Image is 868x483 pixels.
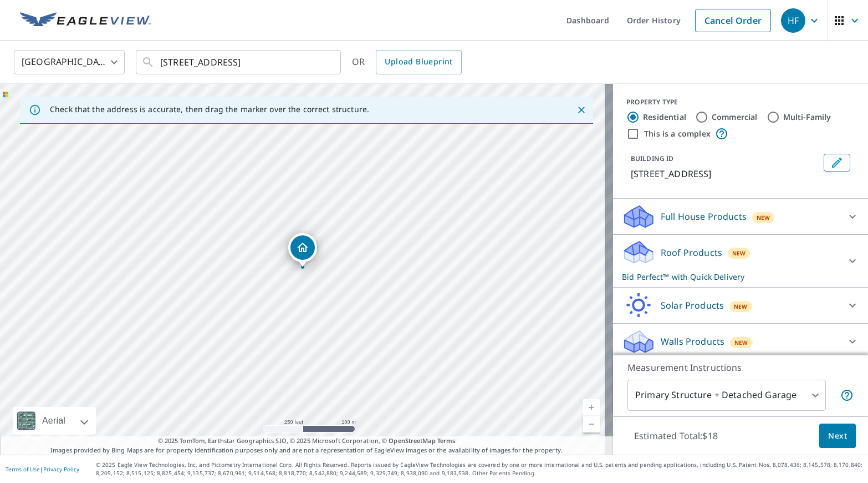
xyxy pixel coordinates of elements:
span: Upload Blueprint [385,55,452,69]
a: Cancel Order [695,9,771,32]
p: Bid Perfect™ with Quick Delivery [622,271,839,283]
p: Roof Products [661,246,722,259]
span: Next [828,429,847,443]
button: Close [574,103,589,117]
div: Aerial [39,407,69,435]
p: © 2025 Eagle View Technologies, Inc. and Pictometry International Corp. All Rights Reserved. Repo... [96,461,862,477]
div: Solar ProductsNew [622,292,859,319]
p: Solar Products [661,299,724,312]
span: © 2025 TomTom, Earthstar Geographics SIO, © 2025 Microsoft Corporation, © [158,436,456,446]
a: Terms [437,436,456,445]
span: New [732,249,746,258]
div: Primary Structure + Detached Garage [627,380,826,411]
p: Full House Products [661,210,747,223]
label: Multi-Family [783,112,831,123]
p: Estimated Total: $18 [625,424,727,448]
div: Walls ProductsNew [622,328,859,355]
p: BUILDING ID [631,154,673,163]
img: EV Logo [20,12,151,29]
a: Terms of Use [6,465,40,473]
div: Aerial [13,407,96,435]
div: Roof ProductsNewBid Perfect™ with Quick Delivery [622,239,859,283]
div: Full House ProductsNew [622,203,859,230]
p: Measurement Instructions [627,361,854,374]
label: Residential [643,112,686,123]
a: OpenStreetMap [389,436,435,445]
span: New [734,302,748,311]
div: HF [781,8,805,33]
div: OR [352,50,462,74]
div: [GEOGRAPHIC_DATA] [14,47,125,78]
input: Search by address or latitude-longitude [160,47,318,78]
div: PROPERTY TYPE [626,97,855,107]
a: Upload Blueprint [376,50,461,74]
div: Dropped pin, building 1, Residential property, 17130 NW 42nd Pl Miami Gardens, FL 33055 [288,233,317,268]
p: Check that the address is accurate, then drag the marker over the correct structure. [50,104,369,114]
a: Current Level 17, Zoom In [583,399,600,416]
p: [STREET_ADDRESS] [631,167,819,180]
span: New [734,338,748,347]
p: | [6,466,79,472]
label: Commercial [712,112,758,123]
p: Walls Products [661,335,724,348]
span: Your report will include the primary structure and a detached garage if one exists. [840,389,854,402]
button: Next [819,424,856,449]
button: Edit building 1 [824,154,850,172]
span: New [757,213,770,222]
label: This is a complex [644,128,711,139]
a: Current Level 17, Zoom Out [583,416,600,432]
a: Privacy Policy [43,465,79,473]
